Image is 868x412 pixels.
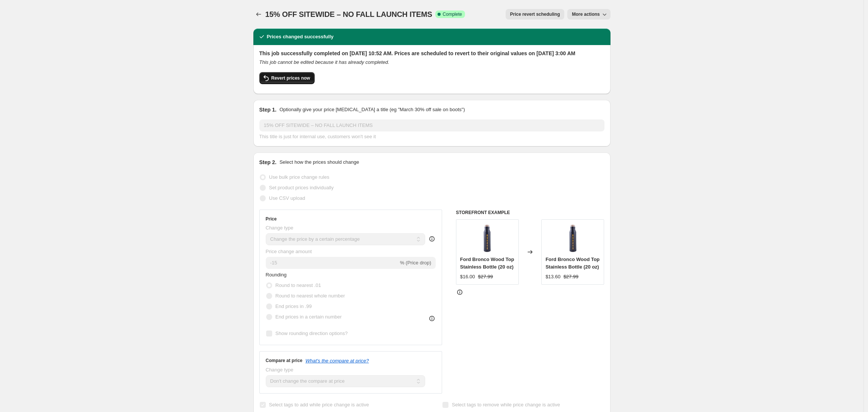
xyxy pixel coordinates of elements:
input: 30% off holiday sale [259,119,604,131]
span: End prices in a certain number [276,314,342,320]
i: This job cannot be edited because it has already completed. [259,59,389,65]
div: $16.00 [460,273,475,281]
button: Price change jobs [253,9,264,20]
h2: Step 2. [259,158,277,166]
span: Revert prices now [271,75,310,81]
span: Round to nearest whole number [276,293,345,299]
h6: STOREFRONT EXAMPLE [456,210,604,216]
strike: $27.99 [478,273,493,281]
button: Revert prices now [259,72,315,84]
span: Select tags to add while price change is active [269,402,369,407]
span: % (Price drop) [400,260,431,266]
span: Price revert scheduling [510,11,560,17]
h2: Step 1. [259,106,277,113]
h3: Compare at price [266,358,303,364]
img: FD200879-2_7de8fdd8-883b-4d21-baae-c7fb9c9ea2e7_80x.jpg [472,223,502,254]
span: Complete [443,11,462,17]
span: Use bulk price change rules [269,174,329,180]
span: Use CSV upload [269,195,305,201]
span: Change type [266,225,294,231]
span: Select tags to remove while price change is active [452,402,560,407]
span: End prices in .99 [276,303,312,309]
strike: $27.99 [564,273,579,281]
h3: Price [266,216,277,222]
button: More actions [567,9,610,20]
div: $13.60 [545,273,560,281]
input: -15 [266,257,398,269]
span: Price change amount [266,249,312,254]
span: 15% OFF SITEWIDE – NO FALL LAUNCH ITEMS [265,10,432,18]
h2: This job successfully completed on [DATE] 10:52 AM. Prices are scheduled to revert to their origi... [259,50,604,57]
button: What's the compare at price? [306,358,369,364]
span: Rounding [266,272,287,278]
span: Change type [266,367,294,373]
button: Price revert scheduling [506,9,565,20]
p: Optionally give your price [MEDICAL_DATA] a title (eg "March 30% off sale on boots") [279,106,465,113]
span: Ford Bronco Wood Top Stainless Bottle (20 oz) [545,257,600,270]
span: Round to nearest .01 [276,282,321,288]
span: Ford Bronco Wood Top Stainless Bottle (20 oz) [460,257,514,270]
div: help [428,235,436,243]
span: This title is just for internal use, customers won't see it [259,134,376,139]
p: Select how the prices should change [279,158,359,166]
img: FD200879-2_7de8fdd8-883b-4d21-baae-c7fb9c9ea2e7_80x.jpg [558,223,588,254]
span: More actions [572,11,600,17]
span: Set product prices individually [269,185,334,190]
h2: Prices changed successfully [267,33,334,41]
span: Show rounding direction options? [276,331,348,336]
